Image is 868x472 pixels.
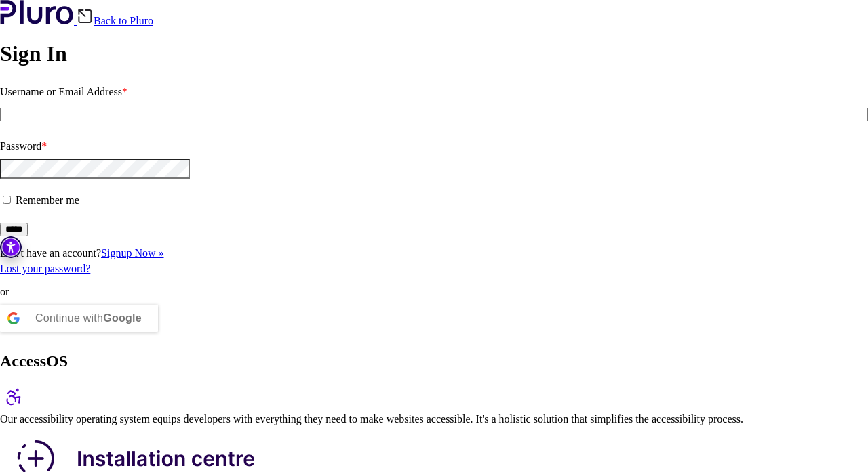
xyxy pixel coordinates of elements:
a: Signup Now » [101,247,163,259]
input: Remember me [3,196,11,204]
img: Back icon [77,8,94,24]
b: Google [103,312,142,324]
div: Continue with [35,305,142,332]
a: Back to Pluro [77,15,153,26]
